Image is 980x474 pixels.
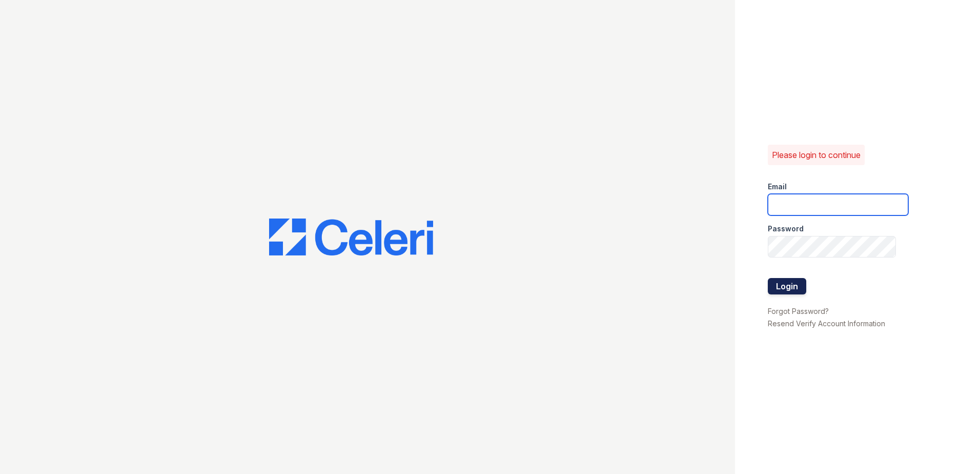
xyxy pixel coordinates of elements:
[269,219,433,255] img: CE_Logo_Blue-a8612792a0a2168367f1c8372b55b34899dd931a85d93a1a3d3e32e68fde9ad4.png
[768,307,829,315] a: Forgot Password?
[768,319,885,328] a: Resend Verify Account Information
[768,182,787,192] label: Email
[768,224,804,234] label: Password
[772,149,861,161] p: Please login to continue
[768,278,806,294] button: Login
